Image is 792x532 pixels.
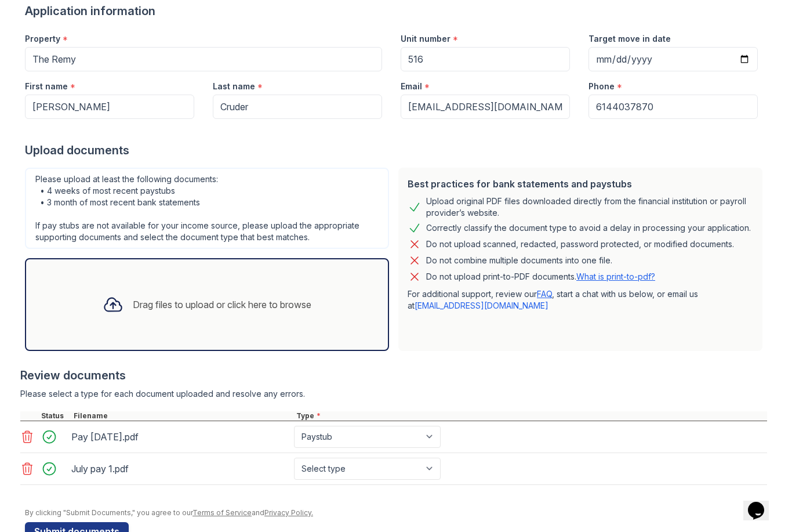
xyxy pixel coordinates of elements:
label: Email [401,81,422,92]
div: Best practices for bank statements and paystubs [408,177,753,191]
label: Target move in date [588,33,671,45]
a: What is print-to-pdf? [576,272,655,281]
a: FAQ [537,289,552,299]
div: Do not combine multiple documents into one file. [426,254,612,267]
p: For additional support, review our , start a chat with us below, or email us at [408,288,753,312]
div: Review documents [20,367,767,383]
label: Property [25,33,60,45]
div: Pay [DATE].pdf [71,428,289,446]
div: Correctly classify the document type to avoid a delay in processing your application. [426,221,751,235]
div: By clicking "Submit Documents," you agree to our and [25,508,767,517]
label: Phone [588,81,615,92]
label: First name [25,81,68,92]
div: Do not upload scanned, redacted, password protected, or modified documents. [426,237,734,251]
div: Application information [25,3,767,19]
div: Type [294,411,767,421]
p: Do not upload print-to-PDF documents. [426,271,655,283]
div: Drag files to upload or click here to browse [133,298,311,312]
label: Unit number [401,33,451,45]
div: Please select a type for each document uploaded and resolve any errors. [20,388,767,400]
div: Upload original PDF files downloaded directly from the financial institution or payroll provider’... [426,196,753,219]
a: [EMAIL_ADDRESS][DOMAIN_NAME] [415,301,548,310]
a: Terms of Service [192,508,252,517]
div: Filename [71,411,294,421]
div: Upload documents [25,142,767,158]
iframe: chat widget [743,486,780,520]
label: Last name [213,81,255,92]
div: Status [39,411,71,421]
div: July pay 1.pdf [71,459,289,478]
div: Please upload at least the following documents: • 4 weeks of most recent paystubs • 3 month of mo... [25,168,389,249]
a: Privacy Policy. [264,508,313,517]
